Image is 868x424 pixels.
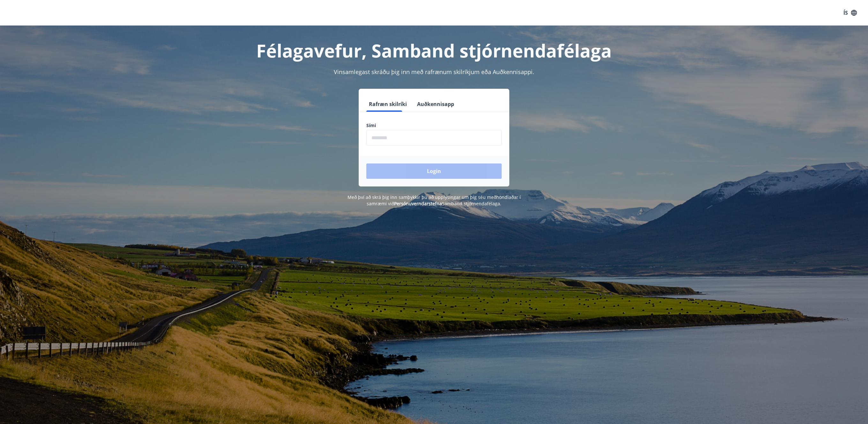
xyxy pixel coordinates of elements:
button: Auðkennisapp [415,96,457,112]
h1: Félagavefur, Samband stjórnendafélaga [212,38,656,63]
span: Vinsamlegast skráðu þig inn með rafrænum skilríkjum eða Auðkennisappi. [334,68,534,76]
button: ÍS [840,7,860,19]
label: Sími [366,122,502,129]
span: Með því að skrá þig inn samþykkir þú að upplýsingar um þig séu meðhöndlaðar í samræmi við Samband... [348,194,521,207]
a: Persónuverndarstefna [394,201,442,207]
button: Rafræn skilríki [366,96,409,112]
